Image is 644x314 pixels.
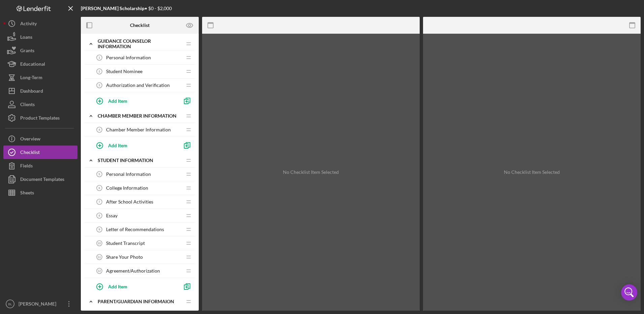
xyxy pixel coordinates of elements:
button: Activity [3,17,77,30]
span: Personal Information [106,171,151,177]
tspan: 2 [99,70,100,73]
div: Long-Term [20,71,42,86]
tspan: 5 [99,172,100,176]
div: Sheets [20,186,34,201]
span: Student Nominee [106,69,142,74]
button: Fields [3,159,77,172]
span: Agreement/Authorization [106,268,160,274]
span: Personal Information [106,55,151,60]
button: Product Templates [3,111,77,125]
span: College Information [106,185,148,191]
tspan: 8 [99,214,100,217]
span: Essay [106,213,118,218]
button: Grants [3,44,77,57]
div: No Checklist Item Selected [504,169,560,175]
div: • $0 - $2,000 [81,6,172,11]
button: Clients [3,98,77,111]
tspan: 7 [99,200,100,203]
b: [PERSON_NAME] Scholarship [81,5,144,11]
b: Checklist [130,23,150,28]
div: Add Item [108,94,127,107]
div: Checklist [20,146,40,161]
button: BL[PERSON_NAME] [3,297,77,311]
span: Share Your Photo [106,254,143,260]
button: Educational [3,57,77,71]
div: Clients [20,98,35,113]
div: Chamber Member Information [98,113,182,119]
span: Authorization and Verification [106,83,170,88]
tspan: 12 [98,269,101,273]
div: Document Templates [20,172,64,188]
tspan: 9 [99,228,100,231]
text: BL [8,302,12,306]
button: Overview [3,132,77,146]
button: Document Templates [3,172,77,186]
span: After School Activities [106,199,153,205]
div: Student Information [98,158,182,163]
button: Long-Term [3,71,77,84]
button: Checklist [3,146,77,159]
div: Grants [20,44,34,59]
div: Open Intercom Messenger [621,284,637,301]
tspan: 11 [98,255,101,259]
button: Dashboard [3,84,77,98]
tspan: 10 [98,242,101,245]
div: Product Templates [20,111,60,126]
span: Chamber Member Information [106,127,171,132]
div: Add Item [108,280,127,293]
button: Sheets [3,186,77,199]
div: Add Item [108,139,127,152]
span: Letter of Recommendations [106,227,164,232]
tspan: 6 [99,186,100,190]
tspan: 4 [99,128,100,131]
div: Educational [20,57,45,72]
button: Add Item [91,280,179,293]
span: Student Transcript [106,241,145,246]
div: Loans [20,30,32,45]
div: Guidance Counselor Information [98,38,182,49]
div: No Checklist Item Selected [283,169,339,175]
tspan: 1 [99,56,100,59]
div: Overview [20,132,40,147]
button: Add Item [91,138,179,152]
tspan: 3 [99,84,100,87]
div: Fields [20,159,33,174]
button: Loans [3,30,77,44]
div: [PERSON_NAME] [17,297,61,312]
button: Add Item [91,94,179,107]
div: Dashboard [20,84,43,99]
div: Activity [20,17,37,32]
div: Parent/Guardian Informaion [98,299,182,304]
